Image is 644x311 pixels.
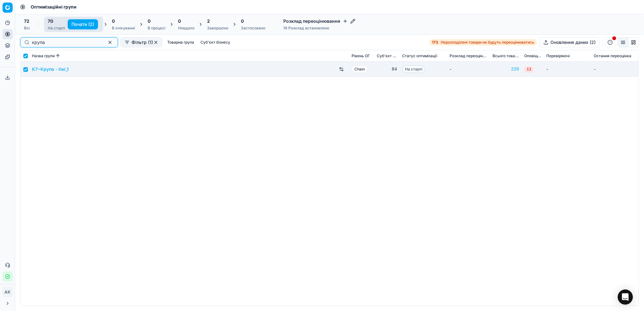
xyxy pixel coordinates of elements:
span: Назва групи [32,53,55,58]
a: K7~Крупа - tier_1 [32,66,69,72]
span: 0 [112,18,115,24]
a: 173Нерозподілені товари не будуть переоцінюватись [429,39,537,46]
td: - [591,62,639,77]
span: Оповіщення [524,53,541,58]
div: В очікуванні [112,26,135,31]
div: В процесі [148,26,165,31]
span: Всього товарів [493,53,519,58]
button: Товарна група [165,39,197,46]
div: 19 Розклад встановлено [283,26,355,31]
strong: 173 [432,40,438,45]
span: 70 [48,18,53,24]
span: Chain [352,65,368,73]
button: Почати (2) [68,19,98,29]
span: Розклад переоцінювання [450,53,488,58]
span: 0 [241,18,244,24]
div: Застосовано [241,26,265,31]
span: Оптимізаційні групи [31,4,77,10]
div: Завершено [207,26,228,31]
span: Статус оптимізації [402,53,437,58]
h4: Розклад переоцінювання [283,18,355,24]
button: Оновлення даних (2) [539,37,600,47]
div: Всі [24,26,30,31]
div: На старті [48,26,65,31]
span: Перевіряючі [546,53,570,58]
div: 84 [377,66,397,72]
span: 72 [24,18,29,24]
div: Невдало [178,26,194,31]
span: 0 [148,18,150,24]
span: AK [3,287,12,297]
span: 13 [524,66,534,73]
span: Остання переоцінка [594,53,631,58]
td: - [447,62,490,77]
button: Суб'єкт бізнесу [198,39,233,46]
div: Open Intercom Messenger [618,290,633,305]
nav: breadcrumb [31,4,77,10]
button: Sorted by Назва групи ascending [55,53,61,59]
span: Нерозподілені товари не будуть переоцінюватись [441,40,534,45]
td: - [544,62,591,77]
span: На старті [402,65,425,73]
button: Фільтр (1) [120,37,162,47]
span: Суб'єкт бізнесу [377,53,397,58]
a: 220 [493,66,519,72]
span: 0 [178,18,181,24]
input: Пошук [32,39,101,46]
button: AK [3,287,13,297]
span: 2 [207,18,210,24]
span: Рівень OГ [352,53,370,58]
